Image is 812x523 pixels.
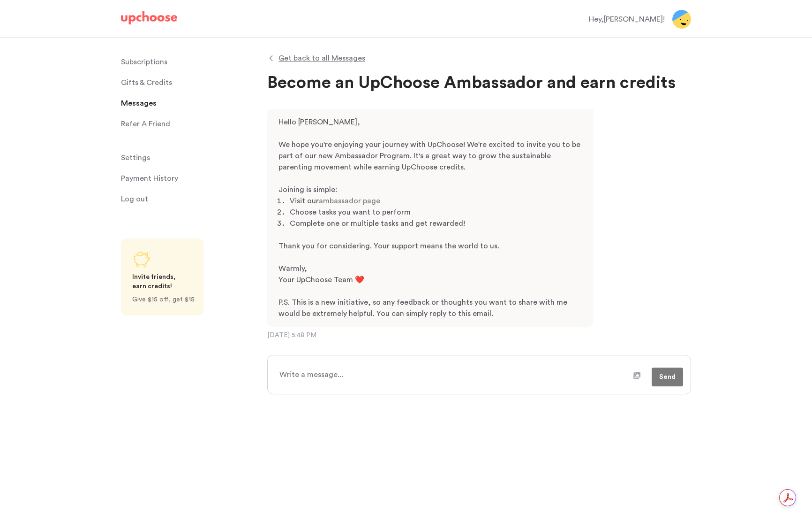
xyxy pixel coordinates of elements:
[121,94,157,113] span: Messages
[121,73,172,92] span: Gifts & Credits
[121,73,256,92] a: Gifts & Credits
[278,184,582,195] p: Joining is simple:
[121,169,178,188] p: Payment History
[319,197,380,205] a: ambassador page
[121,115,170,133] p: Refer A Friend
[290,207,582,218] li: Choose tasks you want to perform
[121,94,256,113] a: Messages
[267,331,691,340] div: [DATE] 5:48 PM
[278,139,582,173] p: We hope you're enjoying your journey with UpChoose! We're excited to invite you to be part of our...
[121,53,256,71] a: Subscriptions
[121,148,256,167] a: Settings
[121,238,203,315] a: Share UpChoose
[278,240,582,252] p: Thank you for considering. Your support means the world to us.
[589,14,665,25] div: Hey, [PERSON_NAME] !
[278,263,582,274] p: Warmly,
[267,71,691,94] div: Become an UpChoose Ambassador and earn credits
[278,274,582,285] p: Your UpChoose Team ❤️
[278,297,582,319] p: P.S. This is a new initiative, so any feedback or thoughts you want to share with me would be ext...
[278,53,365,64] span: Get back to all Messages
[121,53,167,71] p: Subscriptions
[121,169,256,188] a: Payment History
[121,148,150,167] span: Settings
[290,218,582,229] li: Complete one or multiple tasks and get rewarded!
[278,116,582,128] p: Hello [PERSON_NAME],
[290,195,582,207] li: Visit our
[652,368,683,386] button: Send
[121,11,177,24] img: UpChoose
[121,190,256,208] a: Log out
[121,115,256,133] a: Refer A Friend
[121,190,148,208] span: Log out
[121,11,177,29] a: UpChoose
[659,371,676,383] span: Send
